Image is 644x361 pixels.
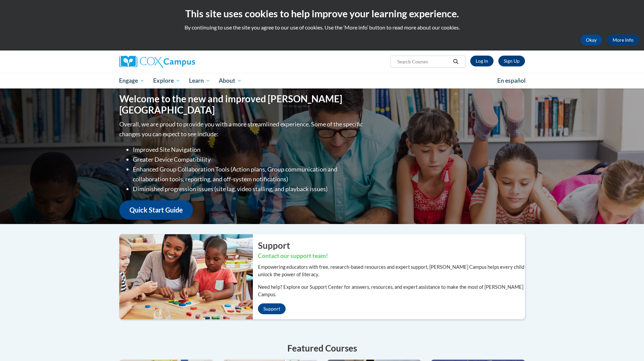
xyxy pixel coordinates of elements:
li: Diminished progression issues (site lag, video stalling, and playback issues) [133,184,364,194]
h4: Featured Courses [119,342,525,355]
h2: This site uses cookies to help improve your learning experience. [5,7,639,20]
a: Support [258,303,286,314]
span: En español [497,77,526,84]
li: Enhanced Group Collaboration Tools (Action plans, Group communication and collaboration tools, re... [133,164,364,184]
button: Search [451,58,461,66]
span: About [219,77,242,85]
a: Explore [149,73,185,88]
h2: Support [258,239,525,252]
a: Quick Start Guide [119,200,193,220]
img: Cox Campus [119,56,195,68]
p: By continuing to use the site you agree to our use of cookies. Use the ‘More info’ button to read... [5,24,639,31]
p: Overall, we are proud to provide you with a more streamlined experience. Some of the specific cha... [119,119,364,139]
img: ... [114,234,253,319]
li: Improved Site Navigation [133,145,364,155]
a: Register [498,56,525,66]
input: Search Courses [397,58,451,66]
a: En español [493,74,530,88]
li: Greater Device Compatibility [133,155,364,164]
span: Engage [119,77,144,85]
h3: Contact our support team! [258,252,525,260]
p: Need help? Explore our Support Center for answers, resources, and expert assistance to make the m... [258,283,525,298]
a: Log In [470,56,494,66]
a: Cox Campus [119,56,248,68]
p: Empowering educators with free, research-based resources and expert support, [PERSON_NAME] Campus... [258,263,525,278]
h1: Welcome to the new and improved [PERSON_NAME][GEOGRAPHIC_DATA] [119,93,364,116]
div: Main menu [109,73,535,88]
a: About [214,73,246,88]
a: Learn [185,73,215,88]
span: Learn [189,77,210,85]
button: Okay [580,35,602,45]
a: Engage [115,73,149,88]
span: Explore [153,77,180,85]
a: More Info [607,35,639,45]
